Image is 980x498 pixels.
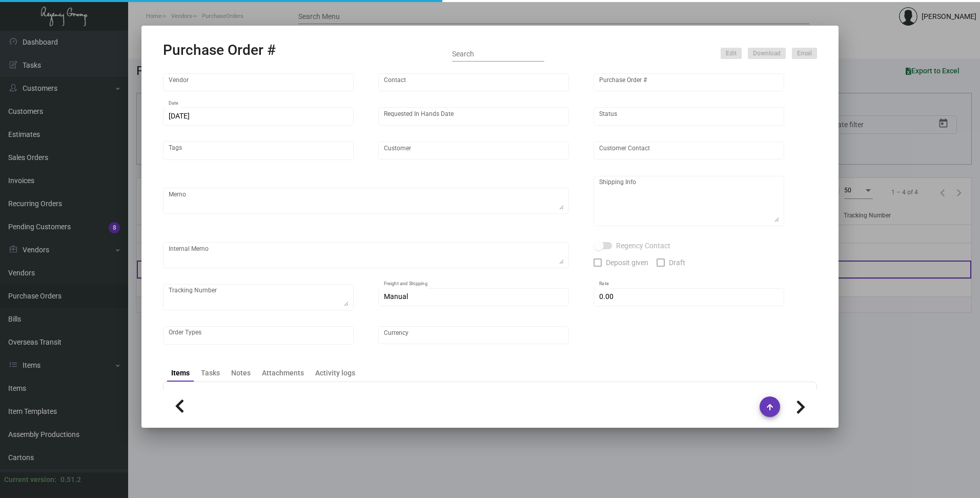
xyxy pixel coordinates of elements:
div: Tasks [201,368,220,379]
span: Edit [726,49,737,58]
h2: Purchase Order # [163,42,276,59]
span: Regency Contact [616,240,670,252]
div: Activity logs [315,368,355,379]
span: Deposit given [606,256,648,269]
div: Notes [231,368,251,379]
button: Edit [721,48,742,59]
span: Manual [384,292,408,301]
div: Attachments [262,368,304,379]
span: Email [797,49,812,58]
span: Download [753,49,781,58]
div: Items [171,368,190,379]
button: Email [792,48,817,59]
span: Draft [669,256,685,269]
div: 0.51.2 [60,474,81,485]
button: Download [748,48,786,59]
div: Current version: [4,474,56,485]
